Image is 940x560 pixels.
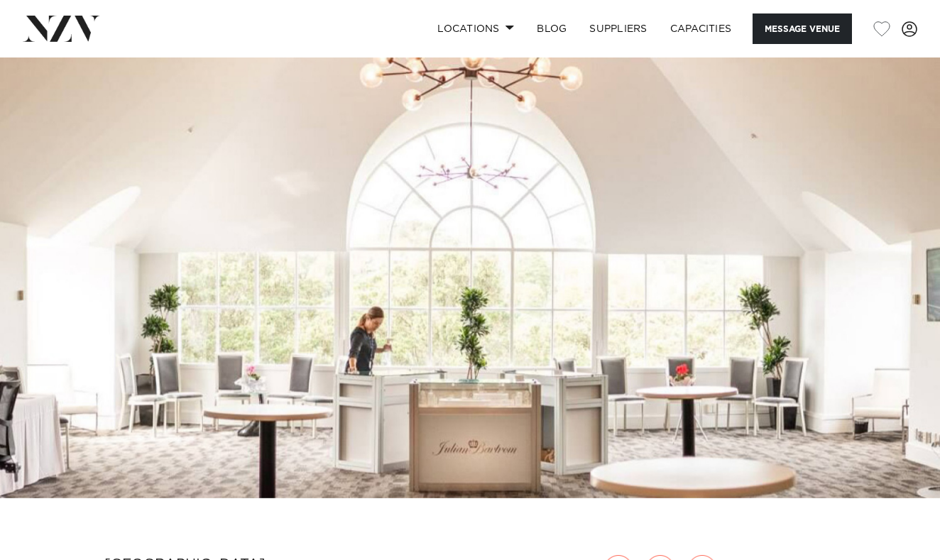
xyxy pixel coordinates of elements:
img: nzv-logo.png [23,16,100,41]
a: SUPPLIERS [578,13,658,44]
a: BLOG [525,13,578,44]
a: Locations [426,13,525,44]
button: Message Venue [753,13,852,44]
a: Capacities [659,13,743,44]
